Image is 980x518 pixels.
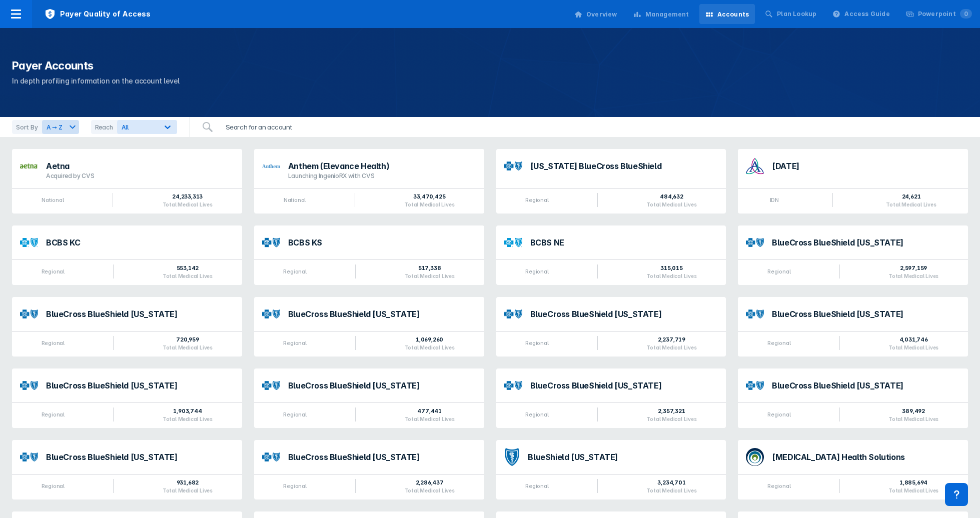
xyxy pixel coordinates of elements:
[772,310,960,318] div: BlueCross BlueShield [US_STATE]
[772,162,960,170] div: [DATE]
[646,478,696,486] div: 3,234,701
[918,9,972,18] div: Powerpoint
[646,487,696,493] div: Total Medical Lives
[163,264,213,272] div: 553,142
[888,478,938,486] div: 1,885,694
[888,273,938,279] div: Total Medical Lives
[746,309,764,319] img: bcbs-mi.png
[163,344,213,350] div: Total Medical Lives
[12,149,242,213] a: AetnaAcquired by CVSNational24,233,313Total Medical Lives
[525,482,548,489] div: Regional
[504,161,522,171] img: bcbs-ar.png
[12,120,42,134] div: Sort By
[262,309,280,319] img: bcbs-la.png
[20,309,38,319] img: bcbs-az.png
[888,344,938,350] div: Total Medical Lives
[46,453,234,461] div: BlueCross BlueShield [US_STATE]
[254,368,484,428] a: BlueCross BlueShield [US_STATE]Regional477,441Total Medical Lives
[12,440,242,499] a: BlueCross BlueShield [US_STATE]Regional931,682Total Medical Lives
[627,4,695,24] a: Management
[496,225,726,285] a: BCBS NERegional315,015Total Medical Lives
[288,453,476,461] div: BlueCross BlueShield [US_STATE]
[746,238,764,247] img: bcbs-al.png
[12,58,968,73] h1: Payer Accounts
[738,149,968,213] a: [DATE]IDN24,621Total Medical Lives
[568,4,623,24] a: Overview
[12,368,242,428] a: BlueCross BlueShield [US_STATE]Regional1,903,744Total Medical Lives
[42,268,65,275] div: Regional
[528,453,718,461] div: BlueShield [US_STATE]
[496,368,726,428] a: BlueCross BlueShield [US_STATE]Regional2,357,321Total Medical Lives
[525,339,548,346] div: Regional
[163,273,213,279] div: Total Medical Lives
[254,297,484,356] a: BlueCross BlueShield [US_STATE]Regional1,069,260Total Medical Lives
[283,339,306,346] div: Regional
[772,381,960,389] div: BlueCross BlueShield [US_STATE]
[163,478,213,486] div: 931,682
[220,117,333,137] input: Search for an account
[405,264,455,272] div: 517,338
[496,149,726,213] a: [US_STATE] BlueCross BlueShieldRegional484,632Total Medical Lives
[767,339,790,346] div: Regional
[586,10,617,19] div: Overview
[163,487,213,493] div: Total Medical Lives
[767,411,790,418] div: Regional
[20,452,38,462] img: bcbs-sc.png
[404,192,454,200] div: 33,470,425
[46,238,234,246] div: BCBS KC
[254,440,484,499] a: BlueCross BlueShield [US_STATE]Regional2,286,437Total Medical Lives
[46,381,234,389] div: BlueCross BlueShield [US_STATE]
[767,268,790,275] div: Regional
[960,9,972,18] span: 0
[288,172,476,180] div: Launching IngenioRX with CVS
[163,335,213,343] div: 720,959
[767,482,790,489] div: Regional
[12,297,242,356] a: BlueCross BlueShield [US_STATE]Regional720,959Total Medical Lives
[405,487,455,493] div: Total Medical Lives
[283,268,306,275] div: Regional
[122,123,129,131] span: All
[525,268,548,275] div: Regional
[505,448,519,466] img: bs-ca.png
[404,201,454,207] div: Total Medical Lives
[405,335,455,343] div: 1,069,260
[738,225,968,285] a: BlueCross BlueShield [US_STATE]Regional2,597,159Total Medical Lives
[163,201,213,207] div: Total Medical Lives
[645,10,689,19] div: Management
[945,483,968,506] div: Contact Support
[288,310,476,318] div: BlueCross BlueShield [US_STATE]
[888,335,938,343] div: 4,031,746
[46,172,234,180] div: Acquired by CVS
[738,297,968,356] a: BlueCross BlueShield [US_STATE]Regional4,031,746Total Medical Lives
[886,192,936,200] div: 24,621
[525,196,548,203] div: Regional
[42,339,65,346] div: Regional
[646,264,696,272] div: 315,015
[284,196,306,203] div: National
[42,482,65,489] div: Regional
[405,344,455,350] div: Total Medical Lives
[262,233,280,251] img: bcbs-ks.png
[504,309,522,319] img: bcbs-ma.png
[405,407,455,415] div: 477,441
[888,416,938,422] div: Total Medical Lives
[405,478,455,486] div: 2,286,437
[12,225,242,285] a: BCBS KCRegional553,142Total Medical Lives
[405,416,455,422] div: Total Medical Lives
[738,368,968,428] a: BlueCross BlueShield [US_STATE]Regional389,492Total Medical Lives
[262,452,280,462] img: bcbs-tn.png
[496,440,726,499] a: BlueShield [US_STATE]Regional3,234,701Total Medical Lives
[746,381,764,390] img: bcbs-ri.png
[738,440,968,499] a: [MEDICAL_DATA] Health SolutionsRegional1,885,694Total Medical Lives
[288,162,476,170] div: Anthem (Elevance Health)
[163,192,213,200] div: 24,233,313
[844,9,889,18] div: Access Guide
[646,273,696,279] div: Total Medical Lives
[770,196,779,203] div: IDN
[888,264,938,272] div: 2,597,159
[504,233,522,251] img: bcbs-ne.png
[20,381,38,390] img: bcbs-mn.png
[283,411,306,418] div: Regional
[262,164,280,168] img: anthem.png
[288,381,476,389] div: BlueCross BlueShield [US_STATE]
